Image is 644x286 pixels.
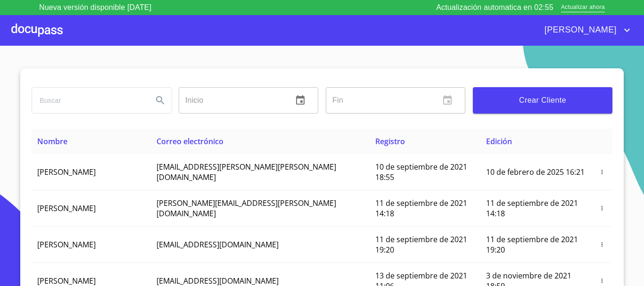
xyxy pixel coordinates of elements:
[157,198,336,219] span: [PERSON_NAME][EMAIL_ADDRESS][PERSON_NAME][DOMAIN_NAME]
[37,167,96,177] span: [PERSON_NAME]
[486,136,512,147] span: Edición
[149,89,172,112] button: Search
[157,136,223,147] span: Correo electrónico
[537,23,621,38] span: [PERSON_NAME]
[537,23,633,38] button: account of current user
[37,239,96,250] span: [PERSON_NAME]
[561,3,605,13] span: Actualizar ahora
[37,136,67,147] span: Nombre
[157,239,279,250] span: [EMAIL_ADDRESS][DOMAIN_NAME]
[39,2,151,13] p: Nueva versión disponible [DATE]
[157,162,336,182] span: [EMAIL_ADDRESS][PERSON_NAME][PERSON_NAME][DOMAIN_NAME]
[157,276,279,286] span: [EMAIL_ADDRESS][DOMAIN_NAME]
[486,234,578,255] span: 11 de septiembre de 2021 19:20
[37,203,96,213] span: [PERSON_NAME]
[375,136,405,147] span: Registro
[436,2,553,13] p: Actualización automatica en 02:55
[480,94,605,107] span: Crear Cliente
[375,162,467,182] span: 10 de septiembre de 2021 18:55
[32,88,145,113] input: search
[486,198,578,219] span: 11 de septiembre de 2021 14:18
[37,276,96,286] span: [PERSON_NAME]
[473,87,612,114] button: Crear Cliente
[375,198,467,219] span: 11 de septiembre de 2021 14:18
[375,234,467,255] span: 11 de septiembre de 2021 19:20
[486,167,585,177] span: 10 de febrero de 2025 16:21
